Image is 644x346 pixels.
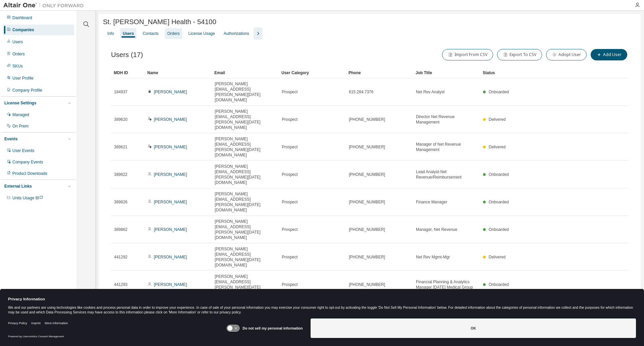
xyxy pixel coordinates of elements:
button: Add User [591,49,627,60]
span: [PHONE_NUMBER] [349,172,385,177]
div: Events [4,136,17,142]
span: St. [PERSON_NAME] Health - 54100 [103,18,216,26]
div: License Usage [188,31,215,36]
span: [PHONE_NUMBER] [349,282,385,287]
div: Email [214,67,276,78]
span: Delivered [489,117,506,122]
div: Managed [12,112,29,117]
span: [PERSON_NAME][EMAIL_ADDRESS][PERSON_NAME][DATE][DOMAIN_NAME] [215,109,276,130]
span: Prospect [282,254,298,260]
span: Manager, Net Revenue [416,227,457,232]
span: 389826 [114,199,127,205]
span: Prospect [282,282,298,287]
span: Units Usage BI [12,196,43,200]
div: User Profile [12,76,34,81]
span: Prospect [282,172,298,177]
div: Orders [12,51,25,57]
div: Name [147,67,209,78]
span: Net Rev Analyst [416,89,444,95]
span: [PERSON_NAME][EMAIL_ADDRESS][PERSON_NAME][DATE][DOMAIN_NAME] [215,274,276,295]
div: User Events [12,148,34,153]
span: 184937 [114,89,127,95]
a: [PERSON_NAME] [154,145,187,149]
button: Adopt User [546,49,587,60]
div: Dashboard [12,15,32,20]
a: [PERSON_NAME] [154,255,187,259]
div: External Links [4,184,32,189]
span: [PERSON_NAME][EMAIL_ADDRESS][PERSON_NAME][DATE][DOMAIN_NAME] [215,164,276,185]
span: 389621 [114,144,127,150]
span: [PHONE_NUMBER] [349,227,385,232]
div: On Prem [12,123,29,129]
span: Financial Planning & Analytics Manager [DATE] Medical Group [416,279,477,290]
span: 389862 [114,227,127,232]
span: Prospect [282,89,298,95]
div: SKUs [12,63,23,69]
span: [PHONE_NUMBER] [349,254,385,260]
span: Manager of Net Revenue Management [416,142,477,152]
a: [PERSON_NAME] [154,282,187,287]
span: 441292 [114,254,127,260]
span: 389622 [114,172,127,177]
div: Company Profile [12,88,42,93]
div: Job Title [416,67,477,78]
span: 615.284.7376 [349,89,373,95]
span: Prospect [282,117,298,122]
span: [PERSON_NAME][EMAIL_ADDRESS][PERSON_NAME][DATE][DOMAIN_NAME] [215,246,276,268]
span: 441293 [114,282,127,287]
div: Companies [12,27,34,33]
span: [PHONE_NUMBER] [349,117,385,122]
div: Company Events [12,159,43,165]
button: Import From CSV [442,49,493,60]
span: Onboarded [489,200,509,204]
a: [PERSON_NAME] [154,117,187,122]
div: Authorizations [224,31,249,36]
a: [PERSON_NAME] [154,200,187,204]
div: License Settings [4,100,36,106]
div: Users [12,39,23,45]
span: 389620 [114,117,127,122]
div: MDH ID [114,67,142,78]
div: Phone [348,67,410,78]
span: Net Rev Mgmt-Mgr [416,254,450,260]
span: [PHONE_NUMBER] [349,144,385,150]
span: [PERSON_NAME][EMAIL_ADDRESS][PERSON_NAME][DATE][DOMAIN_NAME] [215,81,276,103]
div: Orders [167,31,180,36]
span: [PERSON_NAME][EMAIL_ADDRESS][PERSON_NAME][DATE][DOMAIN_NAME] [215,136,276,158]
span: Onboarded [489,227,509,232]
span: Finance Manager [416,199,447,205]
span: Users (17) [111,51,143,59]
span: Onboarded [489,172,509,177]
div: Users [123,31,134,36]
span: Onboarded [489,90,509,94]
span: Prospect [282,199,298,205]
span: Lead Analyst-Net Revenue/Reimbursement [416,169,477,180]
span: Delivered [489,255,506,259]
span: Director Net Revenue Management [416,114,477,125]
div: User Category [281,67,343,78]
a: [PERSON_NAME] [154,227,187,232]
span: [PERSON_NAME][EMAIL_ADDRESS][PERSON_NAME][DATE][DOMAIN_NAME] [215,191,276,213]
span: Prospect [282,144,298,150]
span: Prospect [282,227,298,232]
div: Status [483,67,588,78]
a: [PERSON_NAME] [154,172,187,177]
span: Delivered [489,145,506,149]
div: Info [107,31,114,36]
span: [PHONE_NUMBER] [349,199,385,205]
div: Product Downloads [12,171,47,176]
div: Contacts [143,31,158,36]
a: [PERSON_NAME] [154,90,187,94]
img: Altair One [3,2,87,9]
span: [PERSON_NAME][EMAIL_ADDRESS][PERSON_NAME][DATE][DOMAIN_NAME] [215,219,276,240]
button: Export To CSV [497,49,542,60]
span: Onboarded [489,282,509,287]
